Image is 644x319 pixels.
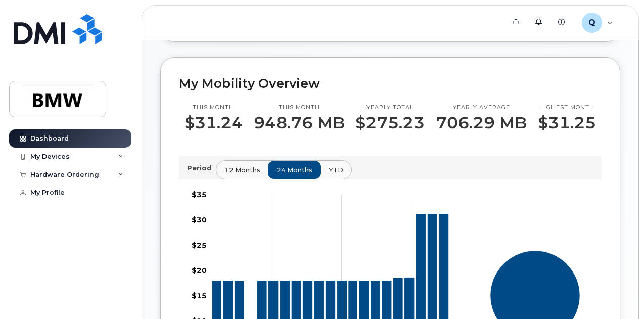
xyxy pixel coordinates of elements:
[329,165,343,175] span: YTD
[185,114,243,132] p: $31.24
[254,104,345,112] p: This month
[254,114,345,132] p: 948.76 MB
[588,17,595,29] span: Q
[600,275,636,311] iframe: Messenger Launcher
[192,215,207,224] tspan: $30
[436,114,527,132] p: 706.29 MB
[355,104,425,112] p: Yearly total
[185,104,243,112] p: This month
[355,114,425,132] p: $275.23
[538,114,596,132] p: $31.25
[575,13,620,33] div: QTD3538
[192,266,207,275] tspan: $20
[436,104,527,112] p: Yearly average
[192,241,207,250] tspan: $25
[538,104,596,112] p: Highest month
[179,76,602,91] h2: My Mobility Overview
[192,291,207,300] tspan: $15
[187,163,216,173] p: Period
[224,165,260,175] span: 12 months
[192,190,207,199] tspan: $35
